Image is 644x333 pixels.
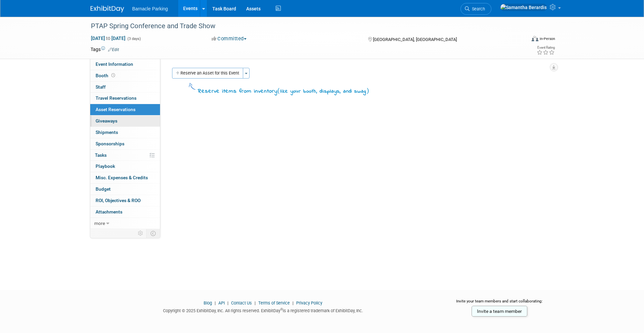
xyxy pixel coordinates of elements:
[90,115,160,127] a: Giveaways
[96,198,141,203] span: ROI, Objectives & ROO
[110,73,116,78] span: Booth not reserved yet
[96,118,117,124] span: Giveaways
[296,300,322,305] a: Privacy Policy
[258,300,290,305] a: Terms of Service
[96,84,106,90] span: Staff
[90,138,160,149] a: Sponsorships
[94,221,105,226] span: more
[373,37,457,42] span: [GEOGRAPHIC_DATA], [GEOGRAPHIC_DATA]
[90,127,160,138] a: Shipments
[277,87,280,94] span: (
[96,163,115,169] span: Playbook
[280,307,283,311] sup: ®
[96,209,122,215] span: Attachments
[218,300,225,305] a: API
[108,47,119,52] a: Edit
[96,61,133,67] span: Event Information
[90,172,160,183] a: Misc. Expenses & Credits
[91,46,119,53] td: Tags
[366,87,369,94] span: )
[198,87,369,96] div: Reserve items from inventory
[91,35,126,41] span: [DATE] [DATE]
[135,229,147,238] td: Personalize Event Tab Strip
[291,300,295,305] span: |
[90,82,160,93] a: Staff
[90,195,160,206] a: ROI, Objectives & ROO
[231,300,252,305] a: Contact Us
[147,229,160,238] td: Toggle Event Tabs
[90,93,160,104] a: Travel Reservations
[537,46,555,49] div: Event Rating
[127,37,141,41] span: (3 days)
[96,141,124,146] span: Sponsorships
[90,150,160,161] a: Tasks
[280,88,366,95] span: like your booth, displays, and swag
[90,206,160,218] a: Attachments
[90,59,160,70] a: Event Information
[500,4,547,11] img: Samantha Berardis
[91,6,124,12] img: ExhibitDay
[96,107,136,112] span: Asset Reservations
[90,161,160,172] a: Playbook
[96,130,118,135] span: Shipments
[213,300,217,305] span: |
[105,36,111,41] span: to
[470,6,485,11] span: Search
[209,35,249,42] button: Committed
[96,175,148,180] span: Misc. Expenses & Credits
[96,73,116,78] span: Booth
[96,95,137,101] span: Travel Reservations
[204,300,212,305] a: Blog
[472,306,527,317] a: Invite a team member
[461,3,491,15] a: Search
[90,218,160,229] a: more
[96,186,111,192] span: Budget
[90,104,160,115] a: Asset Reservations
[89,20,516,32] div: PTAP Spring Conference and Trade Show
[90,184,160,195] a: Budget
[226,300,230,305] span: |
[532,36,538,41] img: Format-Inperson.png
[172,68,243,79] button: Reserve an Asset for this Event
[445,298,554,308] div: Invite your team members and start collaborating:
[132,6,168,11] span: Barnacle Parking
[486,35,555,45] div: Event Format
[539,36,555,41] div: In-Person
[253,300,257,305] span: |
[91,306,435,314] div: Copyright © 2025 ExhibitDay, Inc. All rights reserved. ExhibitDay is a registered trademark of Ex...
[95,152,107,158] span: Tasks
[90,70,160,81] a: Booth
